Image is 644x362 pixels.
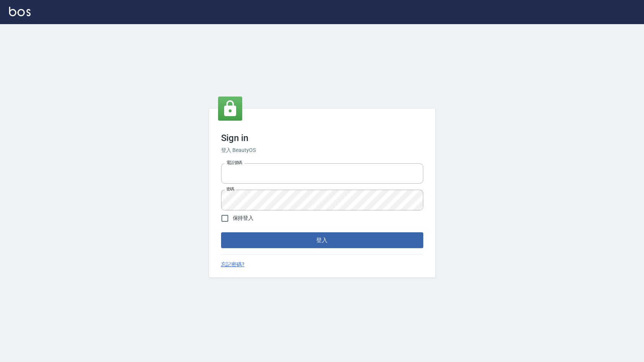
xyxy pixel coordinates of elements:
[221,261,245,268] a: 忘記密碼?
[9,7,31,16] img: Logo
[221,232,423,248] button: 登入
[226,160,242,166] label: 電話號碼
[221,146,423,154] h6: 登入 BeautyOS
[226,186,234,192] label: 密碼
[221,133,423,143] h3: Sign in
[233,214,254,222] span: 保持登入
